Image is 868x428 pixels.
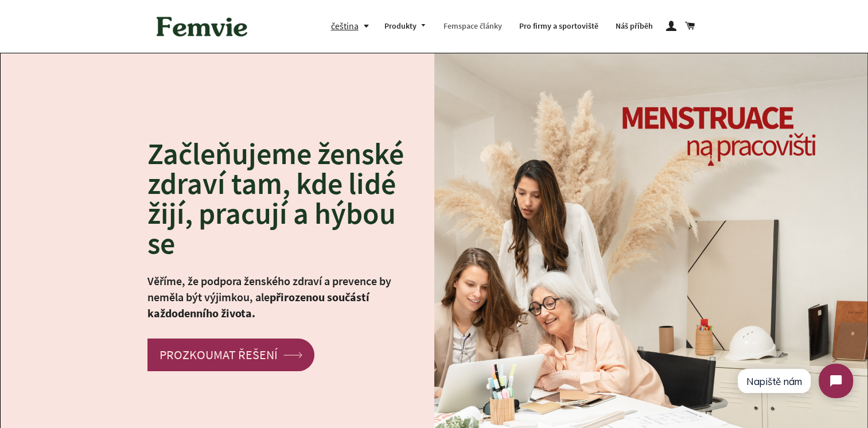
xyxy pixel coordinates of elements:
a: PROZKOUMAT ŘEŠENÍ [147,338,314,371]
strong: přirozenou součástí každodenního života. [147,290,369,320]
a: Náš příběh [607,11,661,41]
a: Produkty [375,11,435,41]
a: Femspace články [435,11,511,41]
h2: Začleňujeme ženské zdraví tam, kde lidé žijí, pracují a hýbou se [147,139,417,258]
button: čeština [330,18,375,34]
iframe: Tidio Chat [727,354,863,408]
p: Věříme, že podpora ženského zdraví a prevence by neměla být výjimkou, ale [147,273,417,321]
img: Femvie [150,9,254,44]
a: Pro firmy a sportoviště [511,11,607,41]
